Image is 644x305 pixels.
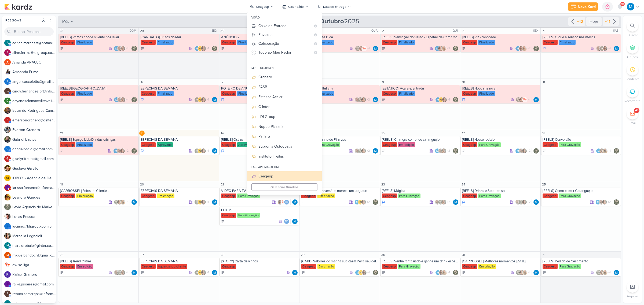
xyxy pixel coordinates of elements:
[221,91,236,96] div: Ceagesp
[247,142,322,151] button: Suprema Osteopatia
[59,131,64,136] div: 12
[354,97,360,102] img: Sarah Violante
[604,19,611,24] div: +41
[131,46,137,51] div: Responsável: Leviê Agência de Marketing Digital
[4,155,11,162] div: giselyrlfreitas@gmail.com
[528,98,530,102] span: +1
[515,46,521,51] img: MARIANA MIRANDA
[629,121,636,125] p: Email
[373,97,378,102] div: Responsável: MARIANA MIRANDA
[212,46,217,51] img: Leviê Agência de Marketing Digital
[60,40,75,45] div: Ceagesp
[220,131,225,136] div: 14
[628,33,638,38] p: Buscar
[131,148,137,154] img: Leviê Agência de Marketing Digital
[194,46,200,51] img: MARIANA MIRANDA
[461,131,466,136] div: 17
[247,30,322,39] button: Enviados
[59,79,64,85] div: 5
[157,142,173,147] div: Aprovado
[131,46,137,51] img: Leviê Agência de Marketing Digital
[515,148,532,154] div: Colaboradores: MARIANA MIRANDA, Sarah Violante, Marcella Legnaioli, Yasmin Yumi, Thais de carvalho
[320,17,359,26] span: 2025
[438,97,444,102] img: IDBOX - Agência de Design
[533,29,540,33] div: SEX
[435,46,451,51] div: Colaboradores: MARIANA MIRANDA, Marcella Legnaioli, Yasmin Yumi, ow se liga, Thais de carvalho
[354,97,371,102] div: Colaboradores: Sarah Violante, Leviê Agência de Marketing Digital, Marcella Legnaioli, Yasmin Yum...
[317,142,340,147] div: Para Gravação
[114,97,130,102] div: Colaboradores: MARIANA MIRANDA, Sarah Violante, Marcella Legnaioli, Thais de carvalho
[12,108,56,113] div: E d u a r d o R o d r i g u e s C a m p o s
[541,28,547,34] div: 4
[543,149,546,153] div: A Fazer
[139,28,145,34] div: 29
[596,148,601,154] img: MARIANA MIRANDA
[576,19,584,24] div: +42
[478,91,495,96] div: Finalizado
[373,148,378,154] div: Responsável: MARIANA MIRANDA
[12,50,56,55] div: a l i n e . f e r r a z @ l d i g r o u p . c o m . b r
[247,151,322,161] button: Instituto Freitas
[602,46,608,51] img: Marcella Legnaioli
[354,148,371,154] div: Colaboradores: Sarah Violante, Leviê Agência de Marketing Digital, Marcella Legnaioli, Yasmin Yum...
[197,97,203,102] img: IDBOX - Agência de Design
[596,46,601,51] img: Sarah Violante
[114,97,119,102] img: MARIANA MIRANDA
[462,142,477,147] div: Ceagesp
[623,20,642,38] li: Ctrl + F
[624,99,641,103] p: Recorrente
[462,137,539,142] div: [REELS] Nosso rodízio
[533,148,539,154] img: Leviê Agência de Marketing Digital
[599,148,605,154] img: Marcella Legnaioli
[453,97,458,102] img: Leviê Agência de Marketing Digital
[125,149,129,153] span: +2
[59,28,64,34] div: 28
[543,35,620,39] div: [REELS] O que é servido nas mesas
[441,46,447,51] img: Yasmin Yumi
[478,40,495,45] div: Finalizado
[527,46,530,51] span: +2
[120,148,125,154] img: Marcella Legnaioli
[131,97,137,102] img: Leviê Agência de Marketing Digital
[247,14,322,21] div: visão
[320,17,344,25] strong: Outubro
[4,98,11,104] div: dayanesalomao@littavaliacoespsicologicas.com.br
[614,46,619,51] img: MARIANA MIRANDA
[247,171,322,181] button: Ceagesp
[194,97,200,102] img: Leviê Agência de Marketing Digital
[438,148,443,154] img: Sarah Violante
[516,97,521,102] img: Leviê Agência de Marketing Digital
[206,98,209,102] span: +1
[4,3,32,10] img: kardz.app
[60,91,75,96] div: Ceagesp
[113,148,119,154] img: MARIANA MIRANDA
[258,74,317,80] div: Granero
[251,66,274,70] div: meus quadros
[355,46,360,51] img: Leviê Agência de Marketing Digital
[366,98,370,102] span: +2
[533,148,539,154] div: Responsável: Leviê Agência de Marketing Digital
[559,40,576,45] div: Finalizado
[258,134,317,139] div: Parlare
[301,137,378,142] div: [[REELS] Tamanho do Pirarucu
[614,148,619,154] img: Leviê Agência de Marketing Digital
[541,79,547,85] div: 11
[120,46,126,51] img: Marcella Legnaioli
[586,17,602,26] div: Hoje
[462,35,539,39] div: [REELS] VR - Novidade
[533,46,539,51] img: Leviê Agência de Marketing Digital
[453,148,458,154] img: Leviê Agência de Marketing Digital
[543,142,558,147] div: Ceagesp
[60,86,137,91] div: [REELS] Prato
[141,98,144,102] div: Em Andamento
[194,46,210,51] div: Colaboradores: MARIANA MIRANDA, IDBOX - Agência de Design, Marcella Legnaioli, Thais de carvalho
[258,114,317,120] div: LDI Group
[380,28,386,34] div: 2
[251,183,317,191] button: Gerenciar Quadros
[435,97,441,102] img: MARIANA MIRANDA
[206,46,209,51] span: +1
[447,46,450,51] span: +2
[543,46,546,51] div: Em Andamento
[596,148,612,154] div: Colaboradores: MARIANA MIRANDA, Marcella Legnaioli, Yasmin Yumi, Thais de carvalho
[60,137,137,142] div: [REELS] Espaço kids/Dia das crianças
